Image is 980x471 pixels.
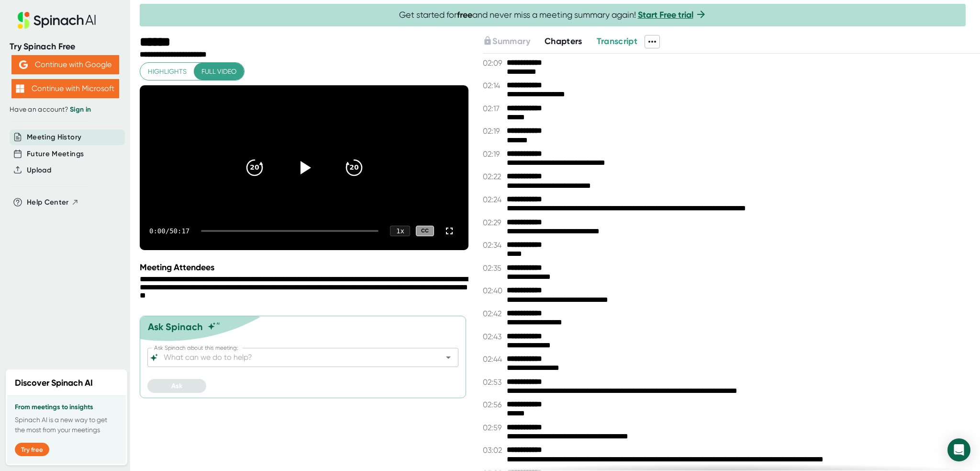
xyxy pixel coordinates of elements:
[483,104,504,113] span: 02:17
[483,355,504,364] span: 02:44
[483,286,504,295] span: 02:40
[483,195,504,204] span: 02:24
[483,218,504,227] span: 02:29
[597,35,638,48] button: Transcript
[638,10,693,20] a: Start Free trial
[70,105,91,114] a: Sign in
[10,41,121,52] div: Try Spinach Free
[483,35,544,48] div: Upgrade to access
[11,55,119,74] button: Continue with Google
[162,351,427,364] input: What can we do to help?
[149,227,189,235] div: 0:00 / 50:17
[483,172,504,181] span: 02:22
[140,262,471,273] div: Meeting Attendees
[147,379,206,393] button: Ask
[545,36,582,46] span: Chapters
[15,403,118,411] h3: From meetings to insights
[483,126,504,136] span: 02:19
[545,35,582,48] button: Chapters
[483,264,504,273] span: 02:35
[483,81,504,90] span: 02:14
[492,36,530,46] span: Summary
[15,415,118,435] p: Spinach AI is a new way to get the most from your meetings
[140,63,194,80] button: Highlights
[483,446,504,455] span: 03:02
[390,226,410,236] div: 1 x
[27,165,51,176] button: Upload
[399,10,707,21] span: Get started for and never miss a meeting summary again!
[27,197,69,208] span: Help Center
[194,63,244,80] button: Full video
[483,423,504,432] span: 02:59
[148,66,187,78] span: Highlights
[457,10,472,20] b: free
[483,400,504,409] span: 02:56
[597,36,638,46] span: Transcript
[483,149,504,159] span: 02:19
[416,226,434,237] div: CC
[148,321,203,333] div: Ask Spinach
[15,377,93,390] h2: Discover Spinach AI
[27,197,79,208] button: Help Center
[11,79,119,98] button: Continue with Microsoft
[483,332,504,341] span: 02:43
[171,382,182,390] span: Ask
[483,58,504,68] span: 02:09
[483,35,530,48] button: Summary
[483,378,504,387] span: 02:53
[15,443,49,456] button: Try free
[27,149,84,160] button: Future Meetings
[19,60,28,69] img: Aehbyd4JwY73AAAAAElFTkSuQmCC
[483,309,504,318] span: 02:42
[947,438,970,461] div: Open Intercom Messenger
[201,66,236,78] span: Full video
[27,132,81,143] button: Meeting History
[10,105,121,114] div: Have an account?
[483,241,504,250] span: 02:34
[442,351,455,364] button: Open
